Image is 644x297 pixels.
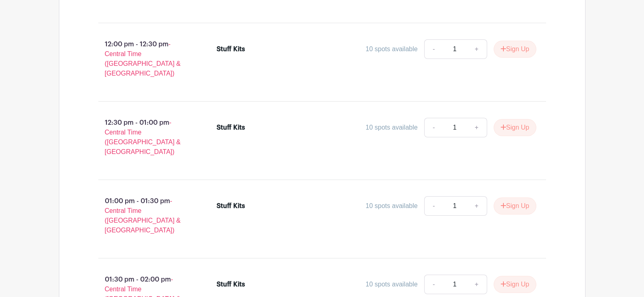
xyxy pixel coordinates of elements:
button: Sign Up [494,276,536,293]
a: + [466,39,487,59]
p: 12:00 pm - 12:30 pm [85,36,204,82]
p: 12:30 pm - 01:00 pm [85,115,204,160]
button: Sign Up [494,197,536,215]
div: 10 spots available [366,280,418,289]
div: Stuff Kits [217,280,245,289]
a: - [424,275,443,294]
button: Sign Up [494,119,536,136]
a: - [424,196,443,216]
a: - [424,118,443,137]
span: - Central Time ([GEOGRAPHIC_DATA] & [GEOGRAPHIC_DATA]) [105,119,181,155]
div: 10 spots available [366,123,418,132]
div: 10 spots available [366,44,418,54]
div: Stuff Kits [217,44,245,54]
p: 01:00 pm - 01:30 pm [85,193,204,238]
a: + [466,118,487,137]
div: 10 spots available [366,201,418,211]
div: Stuff Kits [217,201,245,211]
a: + [466,196,487,216]
a: + [466,275,487,294]
div: Stuff Kits [217,123,245,132]
span: - Central Time ([GEOGRAPHIC_DATA] & [GEOGRAPHIC_DATA]) [105,197,181,234]
span: - Central Time ([GEOGRAPHIC_DATA] & [GEOGRAPHIC_DATA]) [105,41,181,77]
button: Sign Up [494,41,536,58]
a: - [424,39,443,59]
